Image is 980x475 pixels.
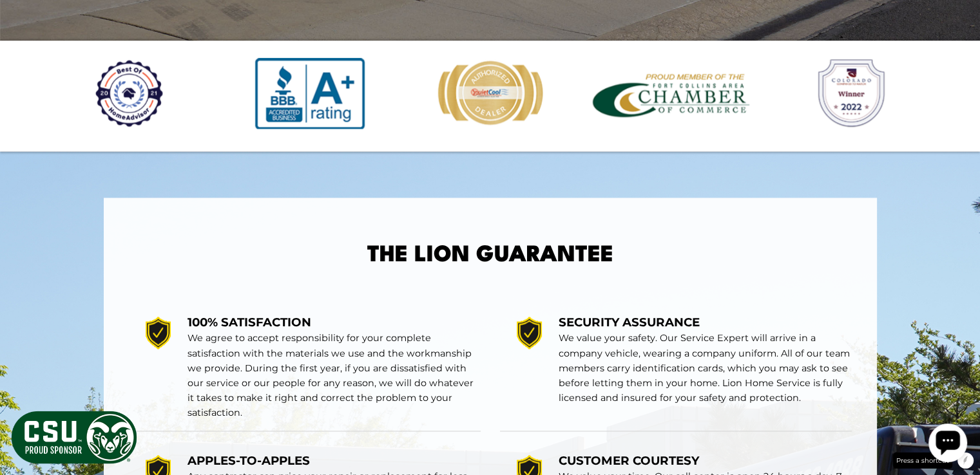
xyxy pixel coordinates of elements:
[761,59,941,133] div: slide 7
[220,58,400,134] div: slide 4
[400,58,581,134] div: slide 5
[187,331,481,420] p: We agree to accept responsibility for your complete satisfaction with the materials we use and th...
[187,453,310,468] span: APPLES-TO-APPLES
[187,315,311,330] span: 100% SATISFACTION
[39,58,220,134] div: slide 3
[559,315,700,330] span: SECURITY ASSURANCE
[79,58,180,129] img: Best of HomeAdvisor 2021
[559,331,852,405] p: We value your safety. Our Service Expert will arrive in a company vehicle, wearing a company unif...
[590,66,751,121] img: Fort Collins Chamber of Commerce member
[39,48,941,144] ul: carousel
[10,409,139,465] img: CSU Sponsor Badge
[581,66,761,126] div: slide 6
[559,453,699,468] span: CUSTOMER COURTESY
[5,5,44,44] div: Open chat widget
[255,58,365,129] img: BBB A+ Rated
